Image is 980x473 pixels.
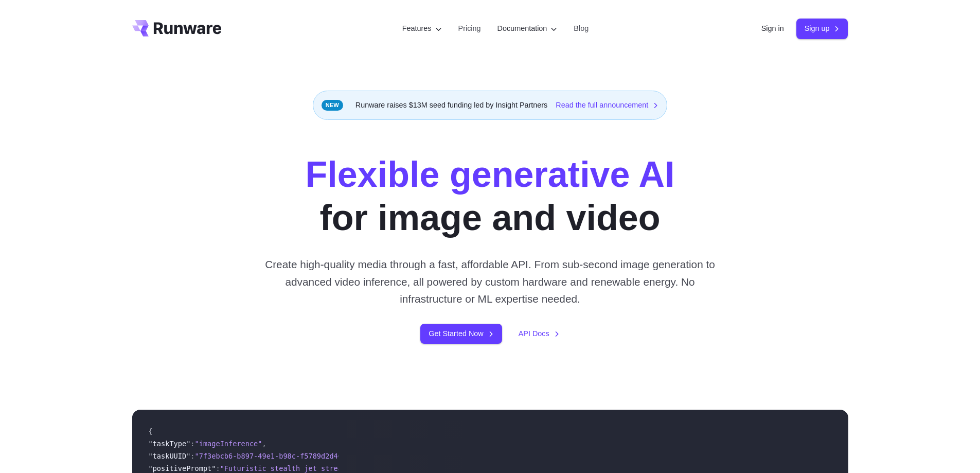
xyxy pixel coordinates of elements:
a: Go to / [132,20,222,37]
span: "positivePrompt" [149,464,216,472]
p: Create high-quality media through a fast, affordable API. From sub-second image generation to adv... [261,256,719,307]
a: Get Started Now [420,324,502,344]
span: , [262,440,266,448]
a: Sign up [796,19,848,39]
span: { [149,427,153,435]
a: Sign in [761,23,784,34]
label: Documentation [497,23,558,34]
div: Runware raises $13M seed funding led by Insight Partners [313,91,668,120]
span: "taskType" [149,440,191,448]
span: : [190,440,194,448]
h1: for image and video [305,153,674,239]
a: Pricing [458,23,481,34]
a: Blog [574,23,589,34]
span: "7f3ebcb6-b897-49e1-b98c-f5789d2d40d7" [195,452,355,460]
span: "Futuristic stealth jet streaking through a neon-lit cityscape with glowing purple exhaust" [220,464,603,472]
span: "imageInference" [195,440,262,448]
span: "taskUUID" [149,452,191,460]
a: Read the full announcement [556,99,658,111]
span: : [216,464,220,472]
strong: Flexible generative AI [305,154,674,195]
a: API Docs [519,328,560,340]
label: Features [402,23,442,34]
span: : [190,452,194,460]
